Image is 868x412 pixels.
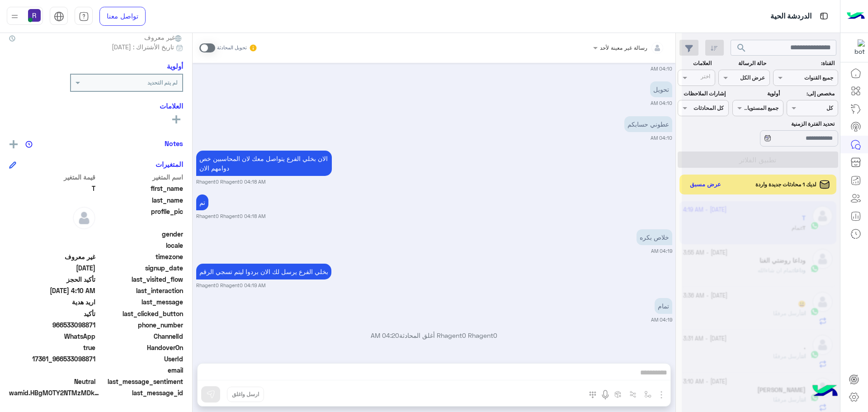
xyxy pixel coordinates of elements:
[101,388,183,398] span: last_message_id
[651,316,672,323] small: 04:19 AM
[9,331,95,341] span: 2
[73,207,95,229] img: defaultAdmin.png
[637,229,672,245] p: 28/9/2025, 4:19 AM
[97,331,184,341] span: ChannelId
[9,172,95,182] span: قيمة المتغير
[679,59,712,67] label: العلامات
[196,194,208,210] p: 28/9/2025, 4:18 AM
[9,263,95,273] span: 2025-09-28T00:38:27.718Z
[156,160,183,168] h6: المتغيرات
[701,72,712,83] div: اختر
[97,229,184,239] span: gender
[651,134,672,142] small: 04:10 AM
[9,184,95,193] span: T
[9,365,95,375] span: null
[809,376,841,407] img: hulul-logo.png
[9,252,95,261] span: غير معروف
[165,139,183,147] h6: Notes
[9,102,183,110] h6: العلامات
[97,184,184,193] span: first_name
[650,81,672,97] p: 28/9/2025, 4:10 AM
[97,195,184,205] span: last_name
[9,320,95,330] span: 966533098871
[847,7,865,26] img: Logo
[9,297,95,307] span: اريد هدية
[9,241,95,250] span: null
[97,354,184,364] span: UserId
[196,151,332,176] p: 28/9/2025, 4:18 AM
[97,252,184,261] span: timezone
[75,7,93,26] a: tab
[144,33,183,42] span: غير معروف
[97,343,184,352] span: HandoverOn
[79,11,89,22] img: tab
[371,331,399,339] span: 04:20 AM
[97,172,184,182] span: اسم المتغير
[651,65,672,72] small: 04:10 AM
[9,354,95,364] span: 17361_966533098871
[9,275,95,284] span: تأكيد الحجز
[54,11,64,22] img: tab
[196,331,672,340] p: Rhagent0 Rhagent0 أغلق المحادثة
[9,388,99,398] span: wamid.HBgMOTY2NTMzMDk4ODcxFQIAEhgUM0FDREM3RjhDNzZFRjlEQTNBOEYA
[97,263,184,273] span: signup_date
[651,247,672,255] small: 04:19 AM
[9,343,95,352] span: true
[147,79,178,86] b: لم يتم التحديد
[97,320,184,330] span: phone_number
[97,365,184,375] span: email
[227,387,264,402] button: ارسل واغلق
[25,141,33,148] img: notes
[9,11,20,22] img: profile
[28,9,41,22] img: userImage
[196,264,331,279] p: 28/9/2025, 4:19 AM
[196,178,265,185] small: Rhagent0 Rhagent0 04:18 AM
[849,39,865,56] img: 322853014244696
[678,152,838,168] button: تطبيق الفلاتر
[97,309,184,318] span: last_clicked_button
[9,286,95,295] span: 2025-09-28T01:10:34.7858403Z
[651,99,672,107] small: 04:10 AM
[97,286,184,295] span: last_interaction
[97,275,184,284] span: last_visited_flow
[9,140,18,148] img: add
[97,377,184,386] span: last_message_sentiment
[217,44,247,52] small: تحويل المحادثة
[196,282,265,289] small: Rhagent0 Rhagent0 04:19 AM
[196,213,265,220] small: Rhagent0 Rhagent0 04:18 AM
[9,377,95,386] span: 0
[97,297,184,307] span: last_message
[770,10,811,23] p: الدردشة الحية
[99,7,146,26] a: تواصل معنا
[97,207,184,227] span: profile_pic
[9,229,95,239] span: null
[753,129,769,145] div: loading...
[97,241,184,250] span: locale
[818,10,830,22] img: tab
[655,298,672,314] p: 28/9/2025, 4:19 AM
[600,44,647,51] span: رسالة غير معينة لأحد
[112,42,174,52] span: تاريخ الأشتراك : [DATE]
[679,90,725,98] label: إشارات الملاحظات
[167,62,183,70] h6: أولوية
[9,309,95,318] span: تأكيد
[624,116,672,132] p: 28/9/2025, 4:10 AM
